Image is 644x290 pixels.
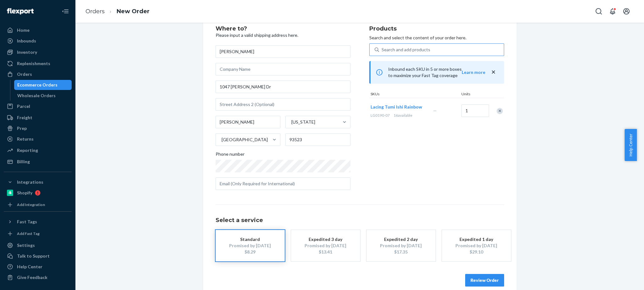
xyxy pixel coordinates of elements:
[225,236,275,243] div: Standard
[382,47,430,53] div: Search and add products
[216,32,350,38] p: Please input a valid shipping address here.
[216,177,350,190] input: Email (Only Required for International)
[14,80,72,90] a: Ecommerce Orders
[225,243,275,249] div: Promised by [DATE]
[592,5,605,18] button: Open Search Box
[221,137,222,143] input: [GEOGRAPHIC_DATA]
[451,243,502,249] div: Promised by [DATE]
[225,249,275,255] div: $8.29
[291,119,291,125] input: [US_STATE]
[606,5,619,18] button: Open notifications
[117,8,150,15] a: New Order
[4,145,72,155] a: Reporting
[300,243,351,249] div: Promised by [DATE]
[17,264,42,270] div: Help Center
[17,71,32,77] div: Orders
[17,125,27,131] div: Prep
[4,123,72,133] a: Prep
[451,249,502,255] div: $29.10
[4,262,72,272] a: Help Center
[4,113,72,123] a: Freight
[369,35,504,41] p: Search and select the content of your order here.
[462,69,485,75] button: Learn more
[300,236,351,243] div: Expedited 3 day
[369,61,504,84] div: Inbound each SKU in 5 or more boxes to maximize your Fast Tag coverage
[300,249,351,255] div: $13.41
[4,134,72,144] a: Returns
[17,38,36,44] div: Inbounds
[4,251,72,261] a: Talk to Support
[4,240,72,250] a: Settings
[625,129,637,161] button: Help Center
[369,91,460,98] div: SKUs
[17,114,32,121] div: Freight
[17,92,56,99] div: Wholesale Orders
[376,236,426,243] div: Expedited 2 day
[4,157,72,167] a: Billing
[371,104,422,109] span: Lacing Tumi Ishi Rainbow
[17,190,32,196] div: Shopify
[460,91,488,98] div: Units
[222,137,268,143] div: [GEOGRAPHIC_DATA]
[4,177,72,187] button: Integrations
[216,230,285,261] button: StandardPromised by [DATE]$8.29
[17,253,50,259] div: Talk to Support
[4,25,72,35] a: Home
[442,230,511,261] button: Expedited 1 dayPromised by [DATE]$29.10
[371,104,422,110] button: Lacing Tumi Ishi Rainbow
[465,274,504,287] button: Review Order
[4,272,72,282] button: Give Feedback
[7,8,34,14] img: Flexport logo
[17,219,37,225] div: Fast Tags
[17,103,30,109] div: Parcel
[17,242,35,248] div: Settings
[17,147,38,153] div: Reporting
[216,217,504,224] h1: Select a service
[461,104,489,117] input: Quantity
[17,136,34,142] div: Returns
[85,8,105,15] a: Orders
[17,27,30,33] div: Home
[17,159,30,165] div: Billing
[4,217,72,227] button: Fast Tags
[433,108,437,113] span: —
[371,113,390,118] span: LG0190-07
[4,229,72,238] a: Add Fast Tag
[369,26,504,32] h2: Products
[394,113,412,118] span: 16 available
[4,69,72,79] a: Orders
[285,133,350,146] input: ZIP Code
[376,249,426,255] div: $17.35
[17,202,45,207] div: Add Integration
[14,91,72,101] a: Wholesale Orders
[366,230,436,261] button: Expedited 2 dayPromised by [DATE]$17.35
[620,5,633,18] button: Open account menu
[4,59,72,69] a: Replenishments
[376,243,426,249] div: Promised by [DATE]
[451,236,502,243] div: Expedited 1 day
[216,98,350,111] input: Street Address 2 (Optional)
[216,81,350,93] input: Street Address
[17,179,43,185] div: Integrations
[80,2,155,21] ol: breadcrumbs
[17,49,37,55] div: Inventory
[490,69,497,75] button: close
[59,5,72,18] button: Close Navigation
[216,151,245,160] span: Phone number
[17,274,47,281] div: Give Feedback
[4,188,72,198] a: Shopify
[216,116,281,128] input: City
[291,119,315,125] div: [US_STATE]
[216,45,350,58] input: First & Last Name
[4,47,72,57] a: Inventory
[216,26,350,32] h2: Where to?
[216,63,350,75] input: Company Name
[4,36,72,46] a: Inbounds
[497,108,503,114] div: Remove Item
[17,231,40,236] div: Add Fast Tag
[17,60,50,67] div: Replenishments
[4,200,72,209] a: Add Integration
[291,230,360,261] button: Expedited 3 dayPromised by [DATE]$13.41
[17,82,58,88] div: Ecommerce Orders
